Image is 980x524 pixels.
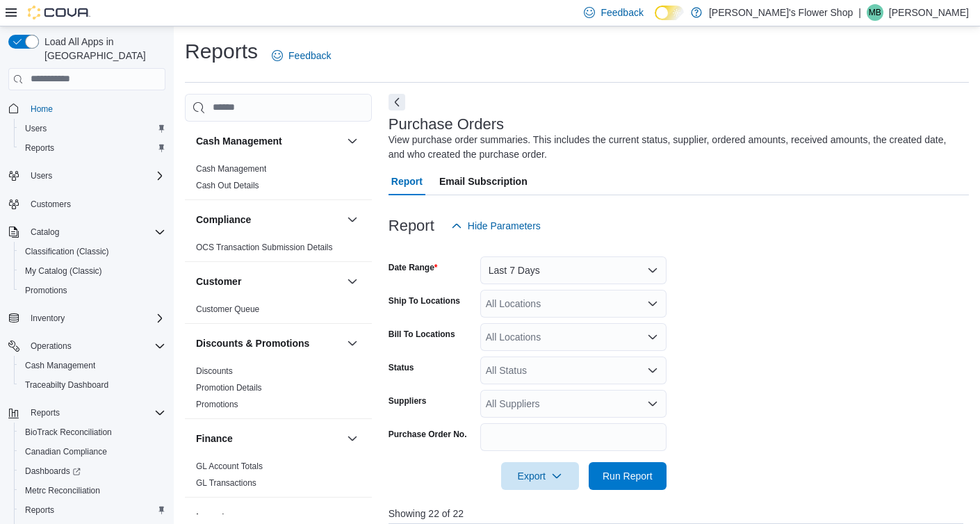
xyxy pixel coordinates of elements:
a: My Catalog (Classic) [19,263,108,279]
button: Customer [344,273,361,290]
span: Dashboards [19,463,165,480]
span: Inventory [31,313,65,324]
a: Promotions [196,400,238,409]
a: Dashboards [14,461,171,481]
button: Users [25,167,58,184]
p: [PERSON_NAME]'s Flower Shop [709,4,853,21]
span: Reports [19,502,165,518]
span: Promotion Details [196,382,262,393]
a: Dashboards [19,463,86,480]
span: Export [509,462,571,490]
input: Dark Mode [655,6,684,20]
span: Cash Management [196,163,266,174]
button: Customer [196,275,341,288]
span: Customers [31,199,71,210]
button: Catalog [3,222,171,242]
span: Customers [25,195,165,213]
span: Report [391,167,423,195]
a: Cash Management [196,164,266,174]
span: Cash Management [25,360,95,371]
p: Showing 22 of 22 [389,507,969,521]
span: Traceabilty Dashboard [25,379,108,391]
span: GL Account Totals [196,461,263,472]
img: Cova [28,6,90,19]
span: Users [25,123,47,134]
label: Suppliers [389,395,427,407]
h3: Customer [196,275,241,288]
span: Metrc Reconciliation [19,482,165,499]
label: Date Range [389,262,438,273]
span: Promotions [25,285,67,296]
button: Reports [14,500,171,520]
button: BioTrack Reconciliation [14,423,171,442]
button: Open list of options [647,365,658,376]
div: Compliance [185,239,372,261]
a: Promotions [19,282,73,299]
span: Feedback [601,6,643,19]
button: Finance [344,430,361,447]
a: Classification (Classic) [19,243,115,260]
a: Feedback [266,42,336,69]
a: Cash Management [19,357,101,374]
a: GL Account Totals [196,461,263,471]
button: Cash Management [344,133,361,149]
span: Reports [19,140,165,156]
button: Open list of options [647,298,658,309]
a: Customer Queue [196,304,259,314]
button: My Catalog (Classic) [14,261,171,281]
a: Users [19,120,52,137]
button: Export [501,462,579,490]
a: Metrc Reconciliation [19,482,106,499]
span: Reports [25,505,54,516]
span: Users [25,167,165,184]
span: Run Report [603,469,653,483]
div: Discounts & Promotions [185,363,372,418]
span: Hide Parameters [468,219,541,233]
span: Customer Queue [196,304,259,315]
a: Traceabilty Dashboard [19,377,114,393]
button: Customers [3,194,171,214]
button: Catalog [25,224,65,240]
span: OCS Transaction Submission Details [196,242,333,253]
span: Feedback [288,49,331,63]
span: Reports [31,407,60,418]
span: Promotions [19,282,165,299]
h3: Discounts & Promotions [196,336,309,350]
button: Home [3,99,171,119]
span: Inventory [25,310,165,327]
label: Bill To Locations [389,329,455,340]
span: My Catalog (Classic) [19,263,165,279]
button: Operations [3,336,171,356]
button: Run Report [589,462,667,490]
span: Classification (Classic) [19,243,165,260]
button: Finance [196,432,341,445]
button: Open list of options [647,398,658,409]
span: Discounts [196,366,233,377]
button: Discounts & Promotions [196,336,341,350]
span: Canadian Compliance [25,446,107,457]
span: Email Subscription [439,167,528,195]
button: Cash Management [14,356,171,375]
p: | [858,4,861,21]
button: Compliance [344,211,361,228]
span: MB [869,4,881,21]
button: Operations [25,338,77,354]
button: Reports [25,404,65,421]
span: Canadian Compliance [19,443,165,460]
p: [PERSON_NAME] [889,4,969,21]
span: BioTrack Reconciliation [25,427,112,438]
div: Misha Buch [867,4,883,21]
button: Users [14,119,171,138]
h3: Compliance [196,213,251,227]
button: Canadian Compliance [14,442,171,461]
span: Operations [25,338,165,354]
span: BioTrack Reconciliation [19,424,165,441]
button: Last 7 Days [480,256,667,284]
button: Reports [14,138,171,158]
h1: Reports [185,38,258,65]
label: Purchase Order No. [389,429,467,440]
h3: Finance [196,432,233,445]
button: Inventory [196,510,341,524]
span: GL Transactions [196,477,256,489]
button: Users [3,166,171,186]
